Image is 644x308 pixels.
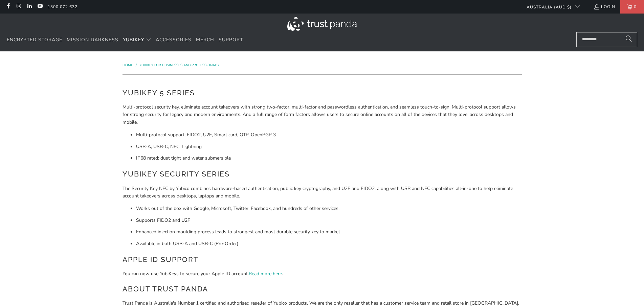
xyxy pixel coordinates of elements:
p: Multi-protocol security key, eliminate account takeovers with strong two-factor, multi-factor and... [123,103,522,126]
li: Enhanced injection moulding process leads to strongest and most durable security key to market [136,228,522,236]
li: Works out of the box with Google, Microsoft, Twitter, Facebook, and hundreds of other services. [136,205,522,212]
span: Support [219,37,243,43]
a: Support [219,32,243,48]
a: Home [123,63,134,68]
a: Merch [196,32,214,48]
li: IP68 rated: dust tight and water submersible [136,155,522,162]
summary: YubiKey [123,32,151,48]
span: Accessories [156,37,192,43]
li: Multi-protocol support; FIDO2, U2F, Smart card, OTP, OpenPGP 3 [136,131,522,139]
p: The Security Key NFC by Yubico combines hardware-based authentication, public key cryptography, a... [123,185,522,200]
h2: YubiKey 5 Series [123,88,522,98]
span: Home [123,63,133,68]
img: Trust Panda Australia [287,17,357,31]
span: Encrypted Storage [7,37,62,43]
a: Trust Panda Australia on LinkedIn [26,4,32,9]
span: Merch [196,37,214,43]
span: YubiKey [123,37,144,43]
li: Supports FIDO2 and U2F [136,217,522,224]
button: Search [620,32,637,47]
span: Mission Darkness [67,37,118,43]
a: Accessories [156,32,192,48]
h2: Apple ID Support [123,254,522,265]
li: USB-A, USB-C, NFC, Lightning [136,143,522,150]
a: Mission Darkness [67,32,118,48]
a: Read more here [249,270,282,277]
a: 1300 072 632 [48,3,77,10]
a: Trust Panda Australia on Facebook [5,4,11,9]
a: Login [594,3,615,10]
nav: Translation missing: en.navigation.header.main_nav [7,32,243,48]
h2: About Trust Panda [123,284,522,294]
input: Search... [576,32,637,47]
h2: YubiKey Security Series [123,169,522,180]
li: Available in both USB-A and USB-C (Pre-Order) [136,240,522,247]
span: / [136,63,137,68]
a: Trust Panda Australia on Instagram [16,4,21,9]
a: YubiKey for Businesses and Professionals [139,63,219,68]
a: Trust Panda Australia on YouTube [37,4,43,9]
p: You can now use YubiKeys to secure your Apple ID account. . [123,270,522,278]
a: Encrypted Storage [7,32,62,48]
